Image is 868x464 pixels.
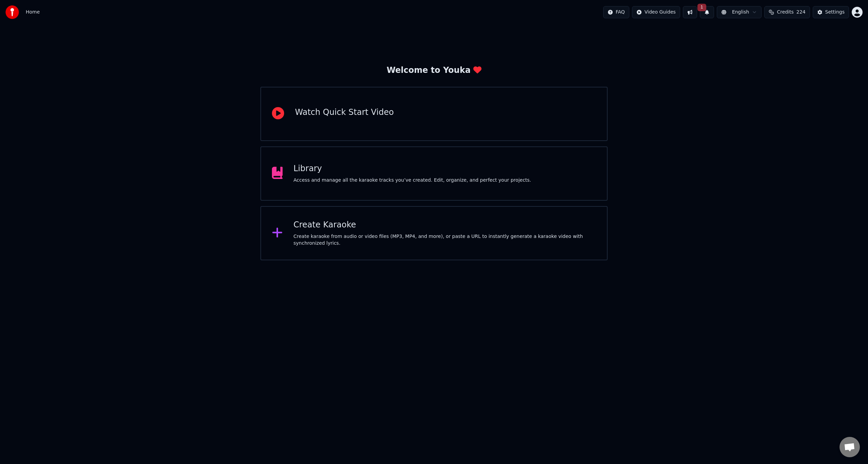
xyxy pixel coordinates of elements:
[840,437,860,457] div: Open chat
[294,163,531,174] div: Library
[26,9,40,16] nav: breadcrumb
[294,233,596,247] div: Create karaoke from audio or video files (MP3, MP4, and more), or paste a URL to instantly genera...
[632,6,680,18] button: Video Guides
[603,6,629,18] button: FAQ
[825,9,845,16] div: Settings
[697,4,706,11] span: 1
[777,9,793,16] span: Credits
[294,177,531,184] div: Access and manage all the karaoke tracks you’ve created. Edit, organize, and perfect your projects.
[764,6,810,18] button: Credits224
[294,220,596,230] div: Create Karaoke
[5,5,19,19] img: youka
[700,6,714,18] button: 1
[387,65,481,76] div: Welcome to Youka
[295,107,394,118] div: Watch Quick Start Video
[26,9,40,16] span: Home
[796,9,806,16] span: 224
[813,6,849,18] button: Settings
